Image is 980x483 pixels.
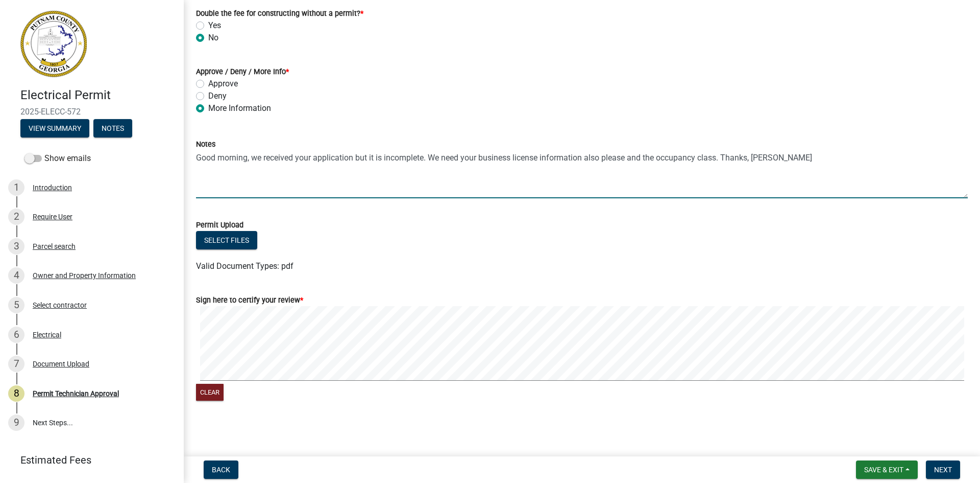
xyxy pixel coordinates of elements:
div: Select contractor [33,302,87,309]
div: 6 [8,327,24,343]
h4: Electrical Permit [20,88,176,103]
label: Approve / Deny / More Info [196,68,289,76]
wm-modal-confirm: Notes [93,125,132,133]
div: Permit Technician Approval [33,390,119,397]
div: Parcel search [33,243,76,250]
span: 2025-ELECC-572 [20,107,163,117]
button: Save & Exit [856,461,918,479]
button: Back [204,461,238,479]
div: Electrical [33,331,61,338]
label: Notes [196,141,215,148]
div: 3 [8,238,24,255]
span: Save & Exit [864,466,903,474]
label: Double the fee for constructing without a permit? [196,10,363,17]
label: Yes [208,19,221,32]
label: No [208,32,218,44]
div: Owner and Property Information [33,272,136,279]
img: Putnam County, Georgia [20,11,87,77]
button: Notes [93,119,132,137]
label: Deny [208,90,227,102]
label: Sign here to certify your review [196,297,303,304]
button: View Summary [20,119,89,137]
button: Clear [196,384,224,401]
div: Document Upload [33,360,89,367]
div: Require User [33,213,72,220]
div: Introduction [33,184,72,191]
label: Show emails [24,152,91,165]
wm-modal-confirm: Summary [20,125,89,133]
button: Select files [196,231,257,249]
label: Approve [208,78,238,90]
div: 7 [8,356,24,372]
label: Permit Upload [196,222,243,229]
span: Valid Document Types: pdf [196,261,293,271]
div: 8 [8,385,24,402]
div: 4 [8,267,24,284]
a: Estimated Fees [8,450,167,470]
span: Next [934,466,952,474]
div: 2 [8,209,24,225]
button: Next [926,461,960,479]
span: Back [212,466,230,474]
div: 9 [8,415,24,431]
div: 1 [8,179,24,196]
div: 5 [8,297,24,313]
label: More Information [208,102,271,114]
